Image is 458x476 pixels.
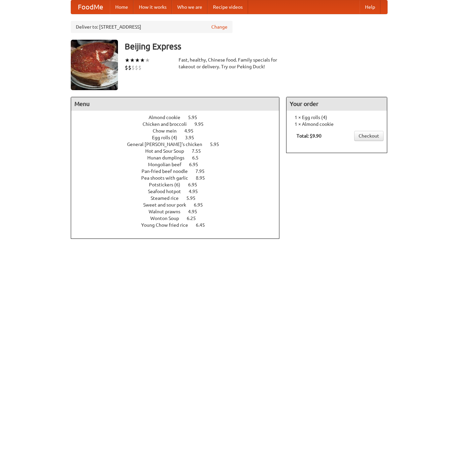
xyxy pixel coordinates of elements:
[135,57,140,64] li: ★
[188,115,204,120] span: 5.95
[185,135,201,140] span: 3.95
[71,21,233,33] div: Deliver to: [STREET_ADDRESS]
[149,115,187,120] span: Almond cookie
[149,182,187,187] span: Potstickers (6)
[297,133,322,139] b: Total: $9.90
[286,97,387,111] h4: Your order
[143,121,193,127] span: Chicken and broccoli
[208,0,248,14] a: Recipe videos
[149,182,210,187] a: Potstickers (6) 6.95
[196,222,212,228] span: 6.45
[149,209,210,214] a: Walnut prawns 4.95
[71,97,279,111] h4: Menu
[127,142,232,147] a: General [PERSON_NAME]'s chicken 5.95
[143,121,216,127] a: Chicken and broccoli 9.95
[186,195,202,201] span: 5.95
[152,135,207,140] a: Egg rolls (4) 3.95
[148,162,188,167] span: Mongolian beef
[147,155,191,160] span: Hunan dumplings
[141,222,217,228] a: Young Chow fried rice 6.45
[360,0,380,14] a: Help
[143,202,215,208] a: Sweet and sour pork 6.95
[184,128,200,134] span: 4.95
[148,162,211,167] a: Mongolian beef 6.95
[145,148,213,154] a: Hot and Sour Soup 7.55
[127,142,209,147] span: General [PERSON_NAME]'s chicken
[138,64,142,71] li: $
[130,57,135,64] li: ★
[152,135,184,140] span: Egg rolls (4)
[194,121,210,127] span: 9.95
[153,128,206,134] a: Chow mein 4.95
[145,148,191,154] span: Hot and Sour Soup
[192,155,205,160] span: 6.5
[192,148,208,154] span: 7.55
[71,0,110,14] a: FoodMe
[135,64,138,71] li: $
[149,209,187,214] span: Walnut prawns
[153,128,183,134] span: Chow mein
[354,131,384,141] a: Checkout
[196,175,212,181] span: 8.95
[149,115,210,120] a: Almond cookie 5.95
[141,222,195,228] span: Young Chow fried rice
[290,114,384,121] li: 1 × Egg rolls (4)
[189,162,205,167] span: 6.95
[150,216,186,221] span: Wonton Soup
[210,142,226,147] span: 5.95
[141,175,195,181] span: Pea shoots with garlic
[188,209,204,214] span: 4.95
[125,64,128,71] li: $
[142,169,217,174] a: Pan-fried beef noodle 7.95
[148,189,210,194] a: Seafood hotpot 4.95
[147,155,211,160] a: Hunan dumplings 6.5
[194,202,210,208] span: 6.95
[179,57,280,70] div: Fast, healthy, Chinese food. Family specials for takeout or delivery. Try our Peking Duck!
[140,57,145,64] li: ★
[125,57,130,64] li: ★
[189,189,205,194] span: 4.95
[141,175,217,181] a: Pea shoots with garlic 8.95
[187,216,203,221] span: 6.25
[143,202,193,208] span: Sweet and sour pork
[142,169,194,174] span: Pan-fried beef noodle
[110,0,133,14] a: Home
[211,24,227,30] a: Change
[71,40,118,90] img: angular.jpg
[151,195,208,201] a: Steamed rice 5.95
[148,189,188,194] span: Seafood hotpot
[195,169,211,174] span: 7.95
[145,57,150,64] li: ★
[131,64,135,71] li: $
[188,182,204,187] span: 6.95
[128,64,131,71] li: $
[125,40,388,53] h3: Beijing Express
[172,0,208,14] a: Who we are
[150,216,208,221] a: Wonton Soup 6.25
[290,121,384,127] li: 1 × Almond cookie
[133,0,172,14] a: How it works
[151,195,185,201] span: Steamed rice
